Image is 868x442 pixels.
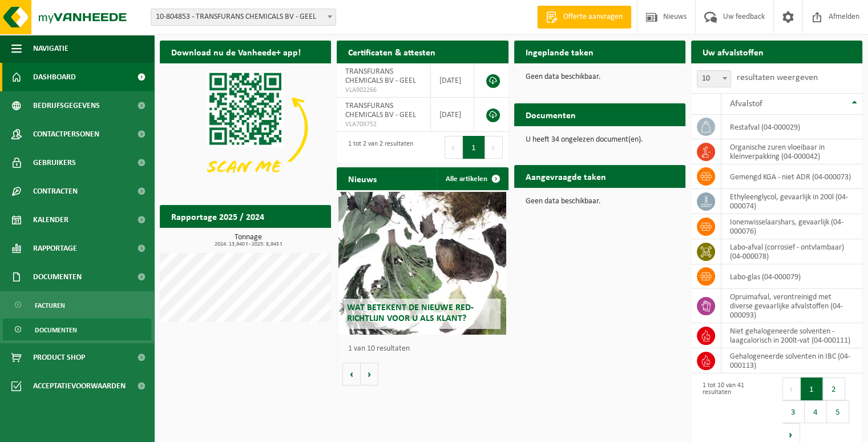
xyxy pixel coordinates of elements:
h3: Tonnage [165,234,331,247]
button: 4 [805,400,827,423]
a: Alle artikelen [437,167,507,190]
button: 1 [463,136,485,159]
span: Kalender [33,206,68,234]
h2: Aangevraagde taken [514,165,617,187]
span: VLA709752 [345,120,422,129]
span: Navigatie [33,34,68,63]
td: organische zuren vloeibaar in kleinverpakking (04-000042) [721,139,862,164]
span: 10 [697,70,731,87]
td: ionenwisselaarshars, gevaarlijk (04-000076) [721,214,862,239]
p: Geen data beschikbaar. [526,73,674,81]
button: Previous [782,377,801,400]
span: 10-804853 - TRANSFURANS CHEMICALS BV - GEEL [151,9,336,26]
div: 1 tot 2 van 2 resultaten [342,135,413,160]
span: Afvalstof [730,99,762,109]
button: 1 [801,377,823,400]
span: VLA902266 [345,86,422,95]
span: Facturen [35,295,65,316]
span: Documenten [33,263,82,291]
button: Next [485,136,503,159]
button: Volgende [361,363,378,385]
span: Dashboard [33,63,76,91]
h2: Download nu de Vanheede+ app! [160,41,312,63]
td: niet gehalogeneerde solventen - laagcalorisch in 200lt-vat (04-000111) [721,323,862,348]
h2: Documenten [514,103,587,126]
button: Vorige [342,363,361,385]
span: Offerte aanvragen [560,11,625,23]
a: Documenten [3,319,151,340]
span: 10-804853 - TRANSFURANS CHEMICALS BV - GEEL [151,9,336,25]
span: Product Shop [33,343,85,372]
button: 5 [827,400,849,423]
td: [DATE] [431,63,474,98]
button: Previous [445,136,463,159]
h2: Uw afvalstoffen [691,41,775,63]
a: Wat betekent de nieuwe RED-richtlijn voor u als klant? [338,192,506,335]
button: 3 [782,400,805,423]
span: Wat betekent de nieuwe RED-richtlijn voor u als klant? [347,303,474,323]
span: Rapportage [33,234,77,263]
span: Documenten [35,319,77,341]
h2: Nieuws [337,167,388,190]
td: gehalogeneerde solventen in IBC (04-000113) [721,348,862,373]
span: TRANSFURANS CHEMICALS BV - GEEL [345,67,416,85]
span: TRANSFURANS CHEMICALS BV - GEEL [345,102,416,119]
span: 2024: 13,940 t - 2025: 8,945 t [165,242,331,247]
td: gemengd KGA - niet ADR (04-000073) [721,164,862,189]
h2: Rapportage 2025 / 2024 [160,205,276,227]
span: 10 [697,71,730,87]
span: Contactpersonen [33,120,99,148]
td: [DATE] [431,98,474,132]
td: opruimafval, verontreinigd met diverse gevaarlijke afvalstoffen (04-000093) [721,289,862,323]
h2: Ingeplande taken [514,41,605,63]
button: 2 [823,377,845,400]
td: labo-glas (04-000079) [721,264,862,289]
label: resultaten weergeven [737,73,818,82]
a: Offerte aanvragen [537,6,631,29]
img: Download de VHEPlus App [160,63,331,192]
p: 1 van 10 resultaten [348,345,502,353]
p: U heeft 34 ongelezen document(en). [526,136,674,144]
a: Bekijk rapportage [246,227,330,250]
span: Acceptatievoorwaarden [33,372,126,400]
span: Contracten [33,177,78,206]
td: labo-afval (corrosief - ontvlambaar) (04-000078) [721,239,862,264]
td: restafval (04-000029) [721,115,862,139]
span: Gebruikers [33,148,76,177]
a: Facturen [3,294,151,316]
td: ethyleenglycol, gevaarlijk in 200l (04-000074) [721,189,862,214]
h2: Certificaten & attesten [337,41,447,63]
span: Bedrijfsgegevens [33,91,100,120]
p: Geen data beschikbaar. [526,198,674,206]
